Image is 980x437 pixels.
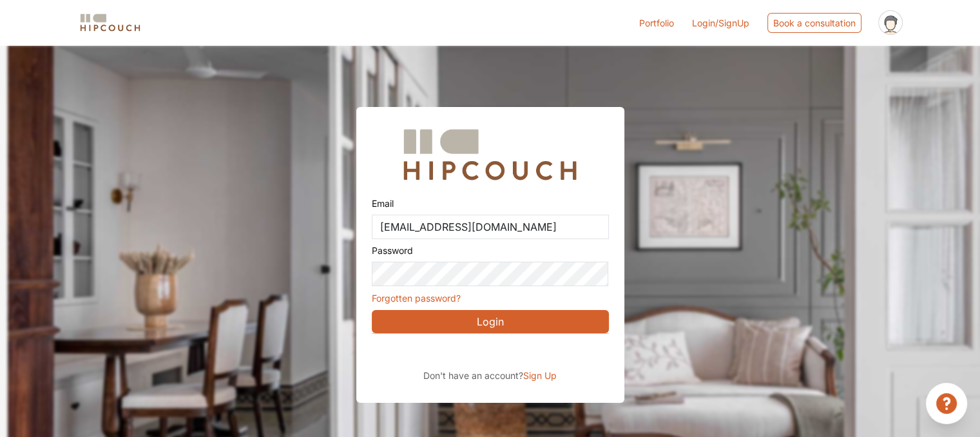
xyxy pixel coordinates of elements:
label: Password [372,239,413,262]
span: Login/SignUp [692,17,749,28]
a: Portfolio [639,16,674,30]
iframe: Sign in with Google Button [365,338,614,366]
span: logo-horizontal.svg [78,8,142,37]
img: Hipcouch Logo [397,122,582,187]
label: Email [372,192,394,215]
div: Book a consultation [767,13,861,33]
button: Login [372,310,609,333]
span: Don't have an account? [423,370,523,381]
span: Sign Up [523,370,557,381]
input: Eg: johndoe@gmail.com [372,215,609,239]
img: logo-horizontal.svg [78,12,142,34]
a: Forgotten password? [372,293,461,304]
